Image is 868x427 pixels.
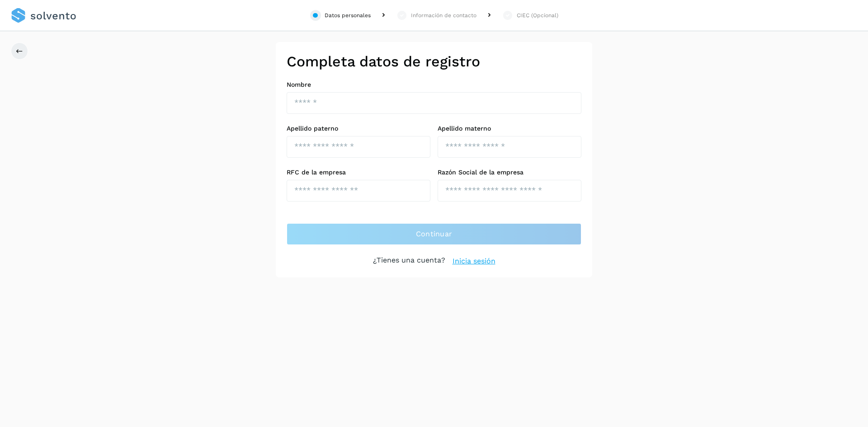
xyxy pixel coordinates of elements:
[517,11,558,19] div: CIEC (Opcional)
[411,11,476,19] div: Información de contacto
[373,256,445,267] p: ¿Tienes una cuenta?
[287,53,581,70] h2: Completa datos de registro
[416,229,453,239] span: Continuar
[438,169,581,176] label: Razón Social de la empresa
[453,256,495,267] a: Inicia sesión
[438,125,581,132] label: Apellido materno
[287,81,581,89] label: Nombre
[287,169,430,176] label: RFC de la empresa
[287,223,581,245] button: Continuar
[325,11,371,19] div: Datos personales
[287,125,430,132] label: Apellido paterno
